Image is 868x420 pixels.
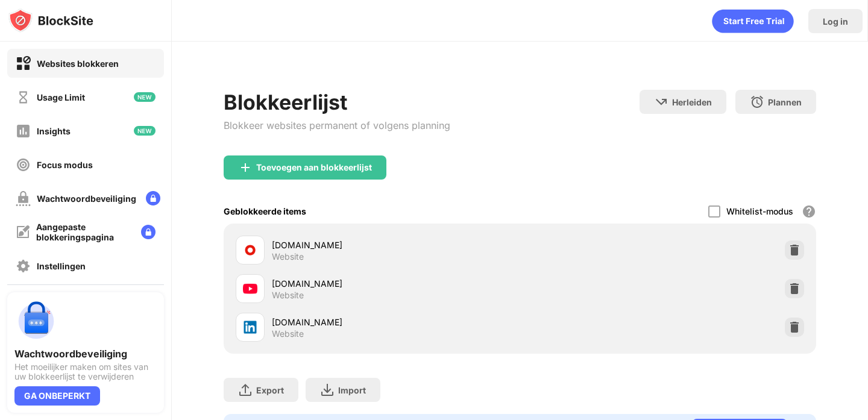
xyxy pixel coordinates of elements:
div: Log in [823,16,848,27]
img: lock-menu.svg [146,191,160,205]
img: new-icon.svg [134,126,156,136]
div: Focus modus [37,160,93,170]
div: GA ONBEPERKT [14,386,100,406]
div: [DOMAIN_NAME] [272,277,520,290]
div: Usage Limit [37,92,85,102]
img: logo-blocksite.svg [8,8,93,33]
img: time-usage-off.svg [16,90,31,105]
img: favicons [243,243,257,257]
div: Het moeilijker maken om sites van uw blokkeerlijst te verwijderen [14,362,157,381]
div: Import [338,385,366,395]
img: insights-off.svg [16,124,31,139]
img: password-protection-off.svg [16,191,31,206]
div: Wachtwoordbeveiliging [37,193,136,204]
div: animation [712,9,794,33]
img: lock-menu.svg [141,225,156,239]
div: Toevoegen aan blokkeerlijst [256,163,372,172]
img: customize-block-page-off.svg [16,225,30,239]
img: block-on.svg [16,56,31,71]
div: Whitelist-modus [726,206,793,216]
div: Insights [37,126,71,136]
img: favicons [243,281,257,296]
div: Wachtwoordbeveiliging [14,348,157,360]
img: new-icon.svg [134,92,156,102]
div: Herleiden [672,97,712,107]
img: push-password-protection.svg [14,299,58,343]
div: Website [272,290,304,301]
div: Blokkeerlijst [224,90,450,114]
div: Blokkeer websites permanent of volgens planning [224,119,450,131]
div: Plannen [768,97,802,107]
div: Website [272,328,304,339]
div: Export [256,385,284,395]
div: Aangepaste blokkeringspagina [36,222,131,242]
div: [DOMAIN_NAME] [272,239,520,251]
div: Websites blokkeren [37,58,119,69]
div: Geblokkeerde items [224,206,306,216]
div: Instellingen [37,261,86,271]
div: [DOMAIN_NAME] [272,316,520,328]
img: settings-off.svg [16,259,31,274]
div: Website [272,251,304,262]
img: favicons [243,320,257,334]
img: focus-off.svg [16,157,31,172]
